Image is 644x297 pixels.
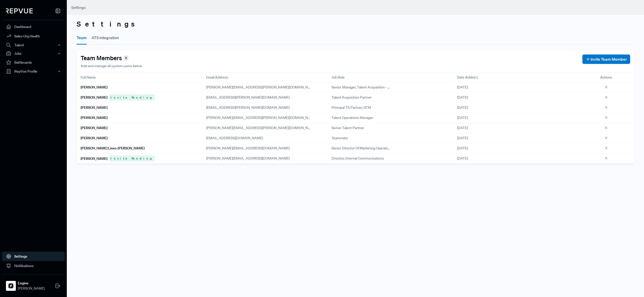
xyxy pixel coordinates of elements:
span: [PERSON_NAME][EMAIL_ADDRESS][PERSON_NAME][DOMAIN_NAME] [206,85,316,89]
span: Settings [71,5,86,10]
a: Battlecards [2,58,65,67]
img: RepVue [6,8,33,13]
div: [DATE] [453,82,578,92]
div: [DATE] [453,92,578,103]
span: Full Name [81,75,96,80]
button: Jobs [2,49,65,58]
p: Add and manage all system users below [81,63,142,69]
span: Date Added [457,75,476,80]
span: [PERSON_NAME][EMAIL_ADDRESS][DOMAIN_NAME] [206,156,289,161]
span: Director, Internal Communications [332,156,384,161]
span: [EMAIL_ADDRESS][DOMAIN_NAME] [206,136,263,140]
h6: [PERSON_NAME] [81,95,107,100]
div: Toggle SortBy [453,73,578,82]
a: Sales Org Health [2,31,65,41]
span: Invite Pending [109,94,155,100]
a: Notifications [2,261,65,270]
span: [PERSON_NAME][EMAIL_ADDRESS][PERSON_NAME][DOMAIN_NAME] [206,126,316,130]
button: Talent [2,41,65,49]
span: Email Address [206,75,228,80]
div: [DATE] [453,154,578,164]
button: RepVue Profile [2,67,65,76]
h6: [PERSON_NAME] [81,136,107,140]
a: Settings [2,252,65,261]
a: EngineEngine[PERSON_NAME] [2,274,65,293]
button: ATS Integration [92,31,119,45]
h6: [PERSON_NAME] Lines-[PERSON_NAME] [81,146,144,150]
span: Invite Team Member [591,56,627,62]
h6: [PERSON_NAME] [81,106,107,110]
img: Engine [7,282,15,290]
span: Senior Manager, Talent Acquisition - GTM [332,85,391,90]
span: [EMAIL_ADDRESS][PERSON_NAME][DOMAIN_NAME] [206,95,289,100]
div: [DATE] [453,133,578,143]
span: Senior Director of Marketing Operations [332,146,391,151]
span: Teammate [332,135,348,141]
div: [DATE] [453,143,578,154]
span: Invite Pending [109,156,155,162]
span: [EMAIL_ADDRESS][PERSON_NAME][DOMAIN_NAME] [206,105,289,110]
div: [DATE] [453,113,578,123]
span: Principal TA Partner, GTM [332,105,371,110]
span: Talent Acquisition Partner [332,95,372,100]
h6: [PERSON_NAME] [81,157,107,161]
button: Team [77,31,87,45]
button: Invite Team Member [582,54,630,64]
span: Actions [600,75,612,80]
span: Talent Operations Manager [332,115,373,120]
div: [DATE] [453,103,578,113]
span: Job Role [332,75,345,80]
span: Senior Talent Partner [332,125,364,131]
h6: [PERSON_NAME] [81,126,107,130]
strong: Engine [18,281,45,286]
h3: Settings [77,20,634,28]
h4: Team Members [81,54,122,62]
h6: [PERSON_NAME] [81,85,107,89]
span: 8 [124,55,128,61]
span: [PERSON_NAME] [18,286,45,291]
span: [PERSON_NAME][EMAIL_ADDRESS][PERSON_NAME][DOMAIN_NAME] [206,115,316,120]
span: [PERSON_NAME][EMAIL_ADDRESS][DOMAIN_NAME] [206,146,289,150]
a: Dashboard [2,22,65,31]
div: [DATE] [453,123,578,133]
h6: [PERSON_NAME] [81,116,107,120]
